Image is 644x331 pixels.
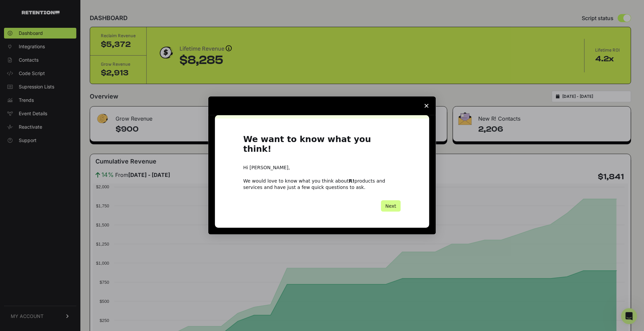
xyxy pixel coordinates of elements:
b: R! [349,178,355,184]
div: Hi [PERSON_NAME], [243,164,401,171]
h1: We want to know what you think! [243,135,401,158]
button: Next [381,200,401,212]
span: Close survey [417,96,436,115]
div: We would love to know what you think about products and services and have just a few quick questi... [243,178,401,190]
